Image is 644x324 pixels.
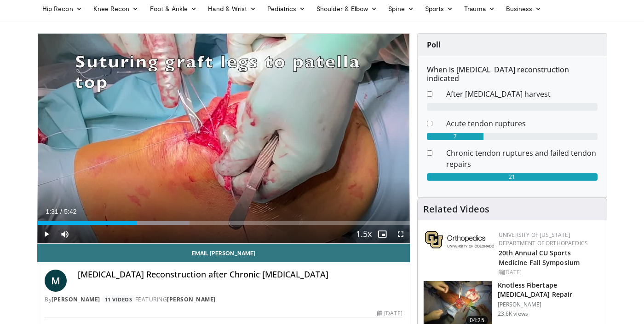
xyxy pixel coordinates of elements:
video-js: Video Player [37,34,410,244]
h4: [MEDICAL_DATA] Reconstruction after Chronic [MEDICAL_DATA] [78,270,402,280]
dd: Acute tendon ruptures [439,118,604,129]
a: [PERSON_NAME] [52,295,100,303]
div: Progress Bar [37,221,410,225]
a: M [45,270,67,292]
div: [DATE] [377,309,402,318]
dd: After [MEDICAL_DATA] harvest [439,88,604,100]
h4: Related Videos [423,204,489,215]
span: / [60,208,62,215]
button: Enable picture-in-picture mode [373,225,391,243]
button: Play [37,225,56,243]
h3: Knotless Fibertape [MEDICAL_DATA] Repair [498,281,601,299]
p: [PERSON_NAME] [498,301,601,308]
img: 355603a8-37da-49b6-856f-e00d7e9307d3.png.150x105_q85_autocrop_double_scale_upscale_version-0.2.png [425,231,494,248]
p: 23.6K views [498,310,528,318]
button: Playback Rate [355,225,373,243]
span: 1:31 [46,208,58,215]
div: 21 [427,173,598,181]
a: 20th Annual CU Sports Medicine Fall Symposium [499,248,580,267]
h6: When is [MEDICAL_DATA] reconstruction indicated [427,65,598,83]
button: Mute [56,225,74,243]
a: [PERSON_NAME] [167,295,216,303]
a: Email [PERSON_NAME] [37,244,410,262]
div: [DATE] [499,268,599,277]
strong: Poll [427,40,441,50]
a: University of [US_STATE] Department of Orthopaedics [499,231,588,247]
button: Fullscreen [391,225,410,243]
div: By FEATURING [45,295,402,304]
dd: Chronic tendon ruptures and failed tendon repairs [439,147,604,170]
a: 11 Videos [102,295,135,303]
div: 7 [427,133,484,140]
span: 5:42 [64,208,76,215]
